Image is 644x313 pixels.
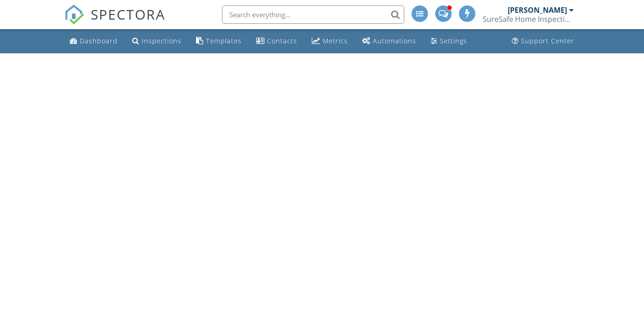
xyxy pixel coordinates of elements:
[373,36,416,45] div: Automations
[206,36,242,45] div: Templates
[308,33,351,50] a: Metrics
[64,12,165,31] a: SPECTORA
[267,36,297,45] div: Contacts
[192,33,245,50] a: Templates
[508,33,578,50] a: Support Center
[91,5,165,24] span: SPECTORA
[440,36,467,45] div: Settings
[427,33,471,50] a: Settings
[129,33,185,50] a: Inspections
[66,33,121,50] a: Dashboard
[508,5,567,15] div: [PERSON_NAME]
[142,36,181,45] div: Inspections
[323,36,348,45] div: Metrics
[64,5,84,25] img: The Best Home Inspection Software - Spectora
[222,5,404,24] input: Search everything...
[252,33,301,50] a: Contacts
[521,36,574,45] div: Support Center
[483,15,574,24] div: SureSafe Home Inspections
[359,33,420,50] a: Automations (Advanced)
[80,36,118,45] div: Dashboard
